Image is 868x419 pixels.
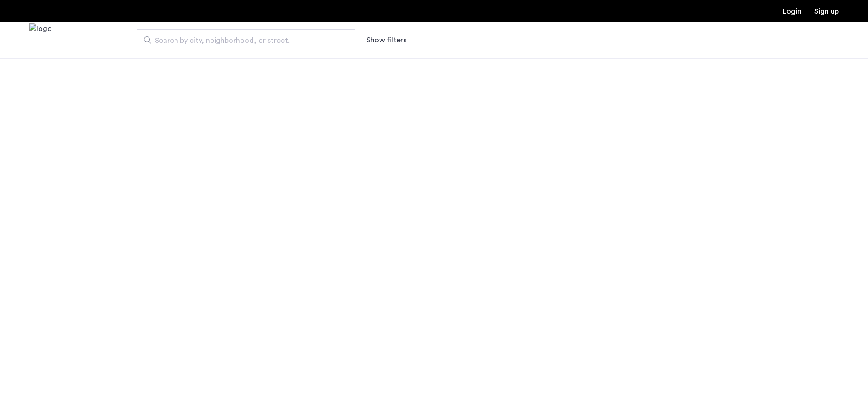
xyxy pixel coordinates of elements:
button: Show or hide filters [366,35,406,46]
input: Apartment Search [137,29,355,51]
span: Search by city, neighborhood, or street. [155,35,330,46]
a: Cazamio Logo [29,23,52,57]
img: logo [29,23,52,57]
a: Login [783,8,801,15]
a: Registration [814,8,839,15]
